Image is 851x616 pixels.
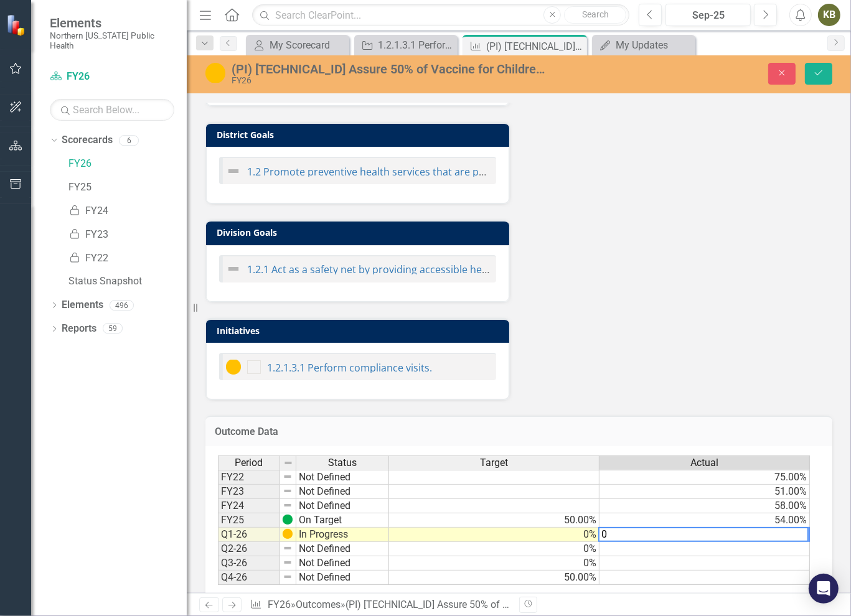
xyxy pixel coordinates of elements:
td: 0% [389,528,599,542]
td: 0% [389,556,599,571]
td: 75.00% [599,470,810,485]
a: 1.2.1.3.1 Perform compliance visits. [267,361,432,375]
td: FY22 [218,470,280,485]
a: My Scorecard [249,37,346,53]
a: FY25 [68,180,187,195]
td: Not Defined [296,571,389,585]
td: 51.00% [599,485,810,499]
td: 50.00% [389,571,599,585]
button: KB [818,4,840,26]
img: ClearPoint Strategy [5,13,29,37]
span: Status [328,457,357,469]
td: 54.00% [599,513,810,528]
a: FY24 [68,204,187,218]
input: Search ClearPoint... [252,4,629,26]
td: Not Defined [296,542,389,556]
a: Status Snapshot [68,274,187,289]
img: In Progress [226,360,241,375]
div: (PI) [TECHNICAL_ID] Assure 50% of Vaccine for Children (VFC) providers receive a compliance visit... [346,599,807,610]
a: 1.2 Promote preventive health services that are proven to improve health outcomes in the community. [247,165,730,179]
td: 58.00% [599,499,810,513]
span: Search [582,9,609,19]
a: FY26 [268,599,291,610]
img: 8DAGhfEEPCf229AAAAAElFTkSuQmCC [283,458,293,468]
td: Q4-26 [218,571,280,585]
a: Elements [62,298,103,312]
div: 59 [103,324,123,334]
span: Target [480,457,508,469]
h3: District Goals [217,130,503,139]
h3: Outcome Data [215,426,823,437]
td: FY25 [218,513,280,528]
button: Search [564,6,626,24]
td: Not Defined [296,499,389,513]
img: 8DAGhfEEPCf229AAAAAElFTkSuQmCC [283,472,293,482]
a: 1.2.1.3.1 Perform compliance visits. [357,37,454,53]
div: My Updates [616,37,692,53]
a: FY26 [68,157,187,171]
div: FY26 [232,76,549,85]
td: Q1-26 [218,528,280,542]
a: FY23 [68,228,187,242]
td: Q3-26 [218,556,280,571]
img: In Progress [205,63,225,83]
img: 8DAGhfEEPCf229AAAAAElFTkSuQmCC [283,486,293,496]
div: Sep-25 [670,8,746,23]
div: (PI) [TECHNICAL_ID] Assure 50% of Vaccine for Children (VFC) providers receive a compliance visit... [232,62,549,76]
div: Open Intercom Messenger [809,574,839,604]
div: 1.2.1.3.1 Perform compliance visits. [378,37,454,53]
td: Q2-26 [218,542,280,556]
a: FY26 [50,70,174,84]
a: FY22 [68,251,187,266]
div: » » [250,598,509,612]
div: (PI) [TECHNICAL_ID] Assure 50% of Vaccine for Children (VFC) providers receive a compliance visit... [486,39,584,54]
td: In Progress [296,528,389,542]
a: Scorecards [62,133,113,147]
img: Not Defined [226,261,241,276]
small: Northern [US_STATE] Public Health [50,30,174,51]
a: My Updates [595,37,692,53]
span: Elements [50,16,174,30]
td: Not Defined [296,556,389,571]
a: Reports [62,322,96,336]
td: Not Defined [296,485,389,499]
input: Search Below... [50,99,174,121]
td: 0% [389,542,599,556]
td: Not Defined [296,470,389,485]
span: Period [235,457,263,469]
img: 8DAGhfEEPCf229AAAAAElFTkSuQmCC [283,558,293,567]
td: FY23 [218,485,280,499]
img: wGx2qEnQ2cMDAAAAABJRU5ErkJggg== [283,529,293,539]
img: Not Defined [226,164,241,179]
img: 8DAGhfEEPCf229AAAAAElFTkSuQmCC [283,500,293,510]
a: Outcomes [296,599,341,610]
img: 8DAGhfEEPCf229AAAAAElFTkSuQmCC [283,543,293,553]
img: wGx2qEnQ2cMDAAAAABJRU5ErkJggg== [283,515,293,525]
td: On Target [296,513,389,528]
img: 8DAGhfEEPCf229AAAAAElFTkSuQmCC [283,572,293,582]
h3: Division Goals [217,228,503,237]
td: 50.00% [389,513,599,528]
div: 496 [110,300,134,310]
span: Actual [690,457,718,469]
div: 6 [119,135,139,146]
h3: Initiatives [217,326,503,335]
div: My Scorecard [270,37,346,53]
td: FY24 [218,499,280,513]
button: Sep-25 [665,4,751,26]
